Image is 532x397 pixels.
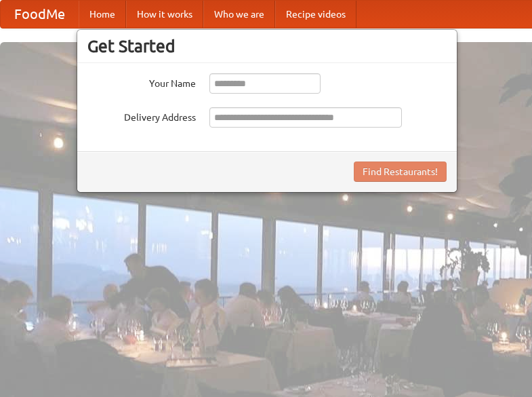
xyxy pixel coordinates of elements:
[354,162,447,182] button: Find Restaurants!
[79,1,126,28] a: Home
[87,36,447,56] h3: Get Started
[1,1,79,28] a: FoodMe
[275,1,356,28] a: Recipe videos
[126,1,203,28] a: How it works
[87,107,196,124] label: Delivery Address
[203,1,275,28] a: Who we are
[87,73,196,90] label: Your Name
